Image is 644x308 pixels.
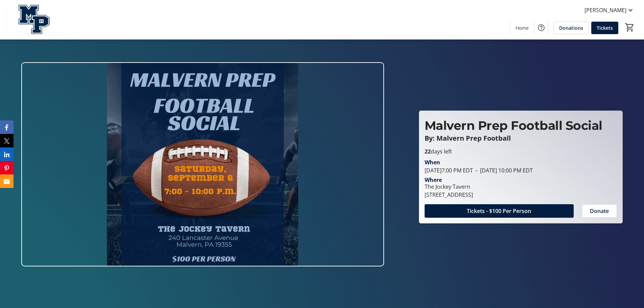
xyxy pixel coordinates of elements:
[425,191,473,199] div: [STREET_ADDRESS]
[597,24,613,31] span: Tickets
[425,177,442,183] div: Where
[624,21,636,33] button: Cart
[534,21,548,34] button: Help
[425,158,440,166] div: When
[4,3,64,37] img: Malvern Prep Football's Logo
[21,62,384,266] img: Campaign CTA Media Photo
[425,118,602,133] span: Malvern Prep Football Social
[425,148,431,155] span: 22
[473,167,533,174] span: [DATE] 10:00 PM EDT
[579,5,640,16] button: [PERSON_NAME]
[425,167,473,174] span: [DATE] 7:00 PM EDT
[425,204,574,218] button: Tickets - $100 Per Person
[582,204,617,218] button: Donate
[425,183,473,191] div: The Jockey Tavern
[590,207,609,215] span: Donate
[559,24,583,31] span: Donations
[473,167,480,174] span: -
[554,22,589,34] a: Donations
[425,135,617,142] p: By: Malvern Prep Football
[591,22,618,34] a: Tickets
[425,147,617,156] p: days left
[585,6,626,14] span: [PERSON_NAME]
[467,207,531,215] span: Tickets - $100 Per Person
[510,22,534,34] a: Home
[516,24,529,31] span: Home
